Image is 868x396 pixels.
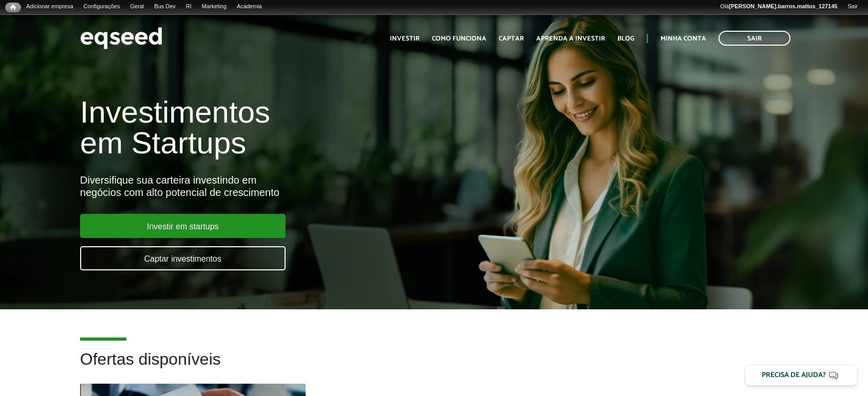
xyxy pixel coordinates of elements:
a: Como funciona [432,35,486,42]
a: Captar investimentos [80,246,286,270]
strong: [PERSON_NAME].barros.mattos_127145 [729,3,837,9]
a: Geral [125,3,149,11]
span: Início [10,4,16,11]
a: Início [5,3,21,12]
a: Aprenda a investir [536,35,605,42]
a: Investir [390,35,420,42]
a: Sair [842,3,863,11]
a: Bus Dev [149,3,181,11]
h1: Investimentos em Startups [80,97,499,159]
a: Adicionar empresa [21,3,79,11]
a: Investir em startups [80,214,286,238]
a: Olá[PERSON_NAME].barros.mattos_127145 [715,3,842,11]
div: Diversifique sua carteira investindo em negócios com alto potencial de crescimento [80,174,499,199]
a: Sair [719,31,790,46]
a: Captar [499,35,524,42]
a: Configurações [79,3,125,11]
h2: Ofertas disponíveis [80,350,788,384]
a: Academia [232,3,267,11]
a: Marketing [197,3,232,11]
img: EqSeed [80,25,162,52]
a: RI [181,3,197,11]
a: Minha conta [661,35,706,42]
a: Blog [617,35,634,42]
